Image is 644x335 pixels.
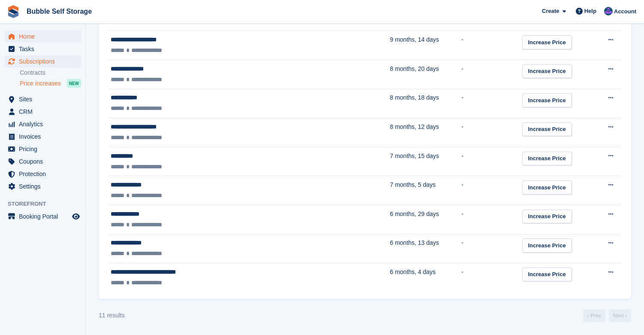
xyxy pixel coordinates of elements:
[4,143,81,155] a: menu
[4,180,81,192] a: menu
[614,7,636,16] span: Account
[462,263,522,292] td: -
[4,131,81,143] a: menu
[19,180,70,192] span: Settings
[67,79,81,88] div: NEW
[581,309,633,322] nav: Page
[4,155,81,167] a: menu
[4,55,81,67] a: menu
[522,35,572,49] a: Increase Price
[522,238,572,253] a: Increase Price
[390,181,436,188] span: 7 months, 5 days
[19,143,70,155] span: Pricing
[390,152,439,159] span: 7 months, 15 days
[462,147,522,176] td: -
[19,210,70,222] span: Booking Portal
[390,65,439,72] span: 8 months, 20 days
[604,7,613,15] img: Stuart Jackson
[4,210,81,222] a: menu
[542,7,559,15] span: Create
[4,168,81,180] a: menu
[19,118,70,130] span: Analytics
[4,30,81,43] a: menu
[4,118,81,130] a: menu
[20,79,81,88] a: Price increases NEW
[390,210,439,217] span: 6 months, 29 days
[23,4,95,18] a: Bubble Self Storage
[462,234,522,263] td: -
[99,311,125,320] div: 11 results
[19,43,70,55] span: Tasks
[522,93,572,107] a: Increase Price
[462,31,522,60] td: -
[19,106,70,118] span: CRM
[4,43,81,55] a: menu
[7,5,20,18] img: stora-icon-8386f47178a22dfd0bd8f6a31ec36ba5ce8667c1dd55bd0f319d3a0aa187defe.svg
[20,69,81,77] a: Contracts
[462,89,522,118] td: -
[20,79,61,88] span: Price increases
[462,176,522,205] td: -
[462,60,522,89] td: -
[390,268,436,275] span: 6 months, 4 days
[390,94,439,101] span: 8 months, 18 days
[19,30,70,43] span: Home
[390,36,439,43] span: 9 months, 14 days
[522,122,572,137] a: Increase Price
[462,118,522,147] td: -
[71,211,81,222] a: Preview store
[8,200,85,208] span: Storefront
[522,180,572,195] a: Increase Price
[462,205,522,234] td: -
[4,106,81,118] a: menu
[19,55,70,67] span: Subscriptions
[19,168,70,180] span: Protection
[583,309,605,322] a: Previous
[19,155,70,167] span: Coupons
[522,268,572,282] a: Increase Price
[609,309,631,322] a: Next
[19,131,70,143] span: Invoices
[390,239,439,246] span: 6 months, 13 days
[522,152,572,166] a: Increase Price
[522,64,572,79] a: Increase Price
[584,7,596,15] span: Help
[4,93,81,105] a: menu
[522,210,572,224] a: Increase Price
[19,93,70,105] span: Sites
[390,123,439,130] span: 8 months, 12 days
